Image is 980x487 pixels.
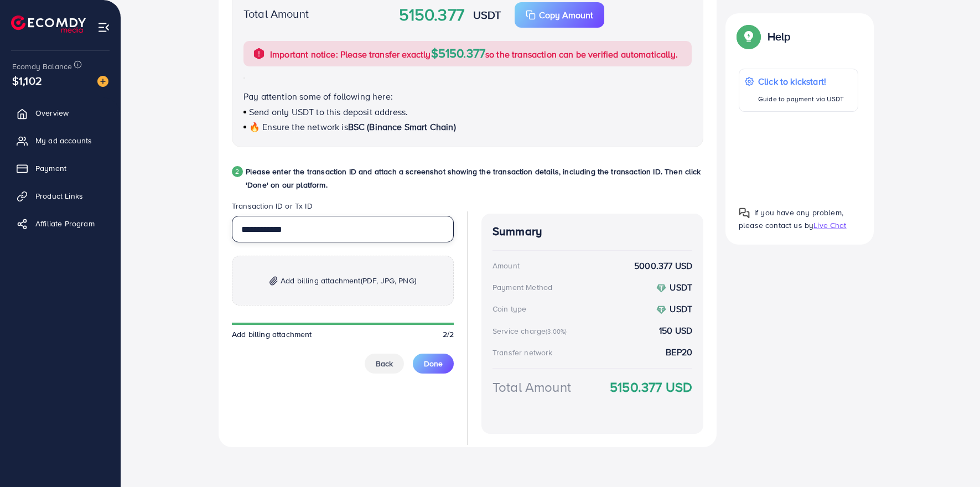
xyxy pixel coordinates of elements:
[656,283,666,293] img: coin
[473,7,501,23] strong: USDT
[249,121,348,133] span: 🔥 Ensure the network is
[252,47,266,60] img: alert
[35,163,66,174] span: Payment
[270,46,678,61] p: Important notice: Please transfer exactly so the transaction can be verified automatically.
[492,303,526,314] div: Coin type
[281,274,416,287] span: Add billing attachment
[443,329,454,340] span: 2/2
[376,358,393,369] span: Back
[365,354,404,374] button: Back
[97,21,110,34] img: menu
[492,347,553,358] div: Transfer network
[670,281,692,293] strong: USDT
[492,282,552,293] div: Payment Method
[492,377,571,397] div: Total Amount
[610,377,692,397] strong: 5150.377 USD
[97,76,108,87] img: image
[35,190,83,201] span: Product Links
[35,218,95,229] span: Affiliate Program
[739,207,843,231] span: If you have any problem, please contact us by
[8,102,112,124] a: Overview
[492,225,692,239] h4: Summary
[424,358,443,369] span: Done
[758,92,844,106] p: Guide to payment via USDT
[539,8,593,22] p: Copy Amount
[12,72,42,89] span: $1,102
[813,220,846,231] span: Live Chat
[739,27,759,46] img: Popup guide
[348,121,456,133] span: BSC (Binance Smart Chain)
[8,157,112,179] a: Payment
[670,303,692,315] strong: USDT
[246,165,703,191] p: Please enter the transaction ID and attach a screenshot showing the transaction details, includin...
[659,324,692,337] strong: 150 USD
[666,346,692,359] strong: BEP20
[431,44,485,61] span: $5150.377
[243,6,309,22] label: Total Amount
[546,327,567,336] small: (3.00%)
[634,260,692,272] strong: 5000.377 USD
[8,129,112,152] a: My ad accounts
[35,107,69,118] span: Overview
[243,105,692,118] p: Send only USDT to this deposit address.
[243,90,692,103] p: Pay attention some of following here:
[11,15,86,33] img: logo
[739,208,750,219] img: Popup guide
[232,200,454,216] legend: Transaction ID or Tx ID
[361,275,416,286] span: (PDF, JPG, PNG)
[656,305,666,315] img: coin
[232,329,312,340] span: Add billing attachment
[8,213,112,235] a: Affiliate Program
[269,276,278,286] img: img
[492,260,520,271] div: Amount
[12,61,72,72] span: Ecomdy Balance
[413,354,454,374] button: Done
[8,185,112,207] a: Product Links
[768,30,791,43] p: Help
[758,75,844,88] p: Click to kickstart!
[515,2,604,28] button: Copy Amount
[933,437,972,479] iframe: Chat
[35,135,92,146] span: My ad accounts
[492,325,570,336] div: Service charge
[232,166,243,177] div: 2
[399,3,464,27] strong: 5150.377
